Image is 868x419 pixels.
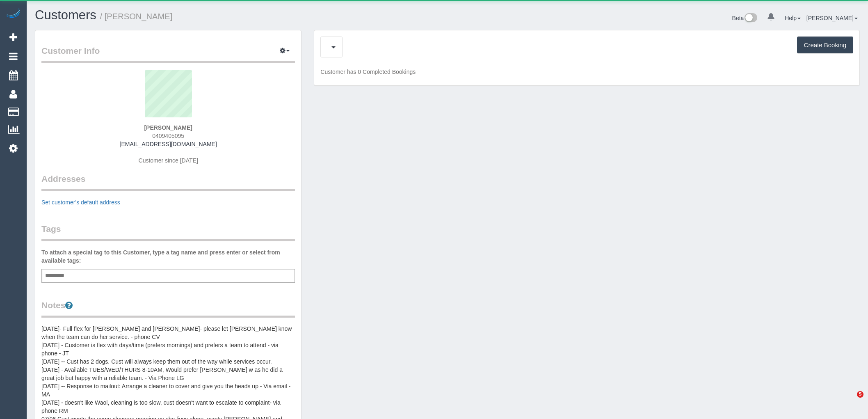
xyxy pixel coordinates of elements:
a: Help [785,15,801,21]
img: New interface [744,13,757,24]
a: [PERSON_NAME] [806,15,858,21]
p: Customer has 0 Completed Bookings [320,68,853,76]
button: Create Booking [797,37,853,54]
img: Automaid Logo [5,8,21,20]
a: [EMAIL_ADDRESS][DOMAIN_NAME] [120,141,217,147]
legend: Notes [41,299,295,318]
span: 0409405095 [152,133,184,139]
span: Customer since [DATE] [139,157,198,164]
label: To attach a special tag to this Customer, type a tag name and press enter or select from availabl... [41,248,295,265]
a: Beta [732,15,758,21]
a: Customers [35,8,96,22]
span: 5 [857,391,863,398]
legend: Customer Info [41,45,295,63]
legend: Tags [41,223,295,241]
a: Set customer's default address [41,199,120,206]
small: / [PERSON_NAME] [100,12,173,21]
strong: [PERSON_NAME] [144,124,192,131]
iframe: Intercom live chat [840,391,860,411]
